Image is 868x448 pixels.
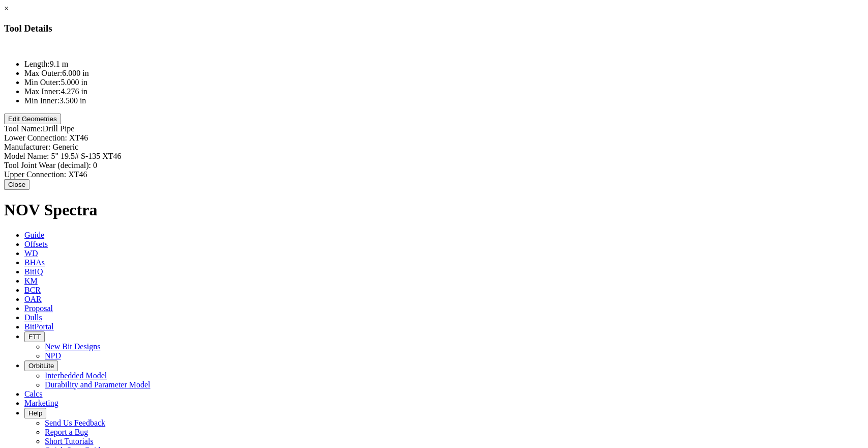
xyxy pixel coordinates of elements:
a: Interbedded Model [45,371,107,380]
label: Tool Name: [4,124,43,133]
li: 3.500 in [24,96,864,105]
a: Send Us Feedback [45,418,105,427]
a: Short Tutorials [45,437,94,445]
span: XT46 [68,170,87,179]
span: Dulls [24,313,42,322]
button: Edit Geometries [4,114,61,124]
span: Marketing [24,399,58,407]
span: BHAs [24,258,45,267]
a: × [4,4,9,13]
label: Tool Joint Wear (decimal): [4,161,91,170]
label: Upper Connection: [4,170,66,179]
span: Calcs [24,389,43,398]
h3: Tool Details [4,23,864,34]
a: Report a Bug [45,428,88,436]
span: 5" 19.5# S-135 XT46 [51,152,121,160]
a: New Bit Designs [45,342,100,351]
label: Max Outer: [24,69,62,77]
a: NPD [45,351,61,360]
span: Proposal [24,304,53,313]
label: Min Outer: [24,78,61,87]
label: Max Inner: [24,87,61,96]
span: 0 [93,161,97,170]
h1: NOV Spectra [4,201,864,219]
span: OrbitLite [28,362,54,370]
label: Model Name: [4,152,49,160]
span: BitPortal [24,322,54,331]
button: Close [4,179,29,190]
a: Durability and Parameter Model [45,380,151,389]
li: 4.276 in [24,87,864,96]
span: Offsets [24,240,48,248]
span: WD [24,249,38,258]
span: Generic [53,143,79,151]
label: Min Inner: [24,96,59,105]
label: Lower Connection: [4,133,67,142]
label: Manufacturer: [4,143,51,151]
span: XT46 [69,133,88,142]
span: OAR [24,295,42,303]
span: Guide [24,231,44,239]
span: BCR [24,286,41,294]
span: FTT [28,333,41,341]
label: Length: [24,60,50,68]
div: Drill Pipe [4,124,864,133]
li: 9.1 m [24,60,864,69]
li: 5.000 in [24,78,864,87]
span: BitIQ [24,267,43,276]
span: KM [24,276,38,285]
span: Help [28,409,42,417]
li: 6.000 in [24,69,864,78]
